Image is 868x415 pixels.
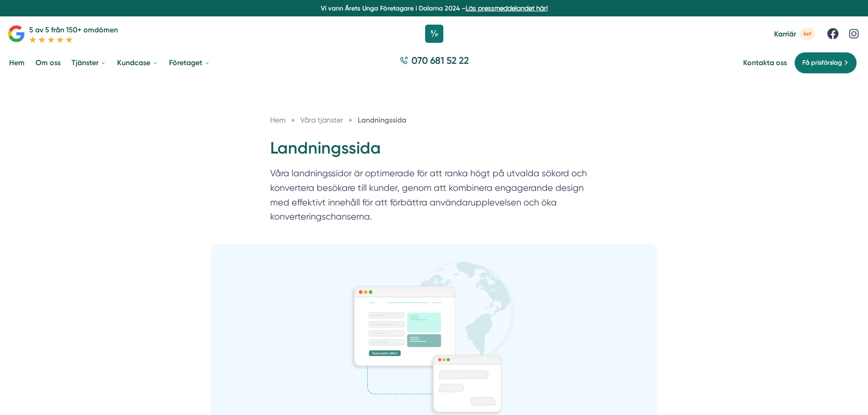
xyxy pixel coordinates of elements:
[70,51,108,74] a: Tjänster
[743,58,787,67] a: Kontakta oss
[411,54,469,67] span: 070 681 52 22
[7,51,26,74] a: Hem
[794,52,857,74] a: Få prisförslag
[396,54,473,72] a: 070 681 52 22
[291,114,295,126] span: »
[115,51,160,74] a: Kundcase
[270,166,598,228] p: Våra landningssidor är optimerade för att ranka högt på utvalda sökord och konvertera besökare ti...
[300,116,345,124] a: Våra tjänster
[270,116,286,124] a: Hem
[270,114,598,126] nav: Breadcrumb
[4,4,864,13] p: Vi vann Årets Unga Företagare i Dalarna 2024 –
[358,116,406,124] a: Landningssida
[349,114,352,126] span: »
[29,24,118,36] p: 5 av 5 från 150+ omdömen
[466,5,548,12] a: Läs pressmeddelandet här!
[167,51,212,74] a: Företaget
[300,116,343,124] span: Våra tjänster
[802,58,842,68] span: Få prisförslag
[800,28,815,40] span: 4st
[34,51,62,74] a: Om oss
[270,137,598,167] h1: Landningssida
[774,30,796,38] span: Karriär
[774,28,815,40] a: Karriär 4st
